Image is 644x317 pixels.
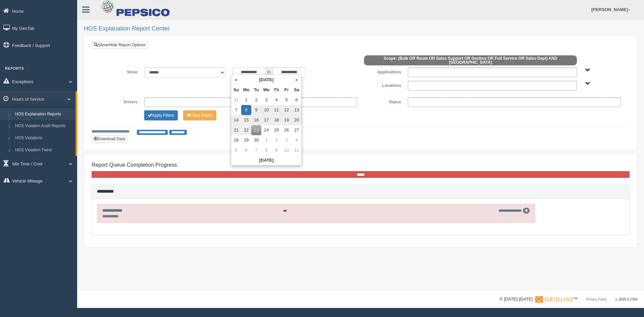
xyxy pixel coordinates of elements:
[281,115,291,125] td: 19
[92,162,630,168] h4: Report Queue Completion Progress:
[251,115,261,125] td: 16
[615,298,637,301] span: v. 2025.5.2764
[266,67,272,77] span: to
[261,125,271,135] td: 24
[241,95,251,105] td: 1
[364,55,577,65] span: Scope: (Bulk OR Route OR Sales Support OR Geobox OR Full Service OR Sales Dept) AND [GEOGRAPHIC_D...
[241,145,251,155] td: 6
[183,110,216,120] button: Change Filter Options
[92,41,148,49] a: Show/Hide Report Options
[281,135,291,145] td: 3
[231,155,302,165] th: [DATE]
[12,108,75,120] a: HOS Explanation Reports
[231,85,241,95] th: Su
[291,135,302,145] td: 4
[261,135,271,145] td: 1
[84,25,637,32] h2: HOS Explanation Report Center
[231,125,241,135] td: 21
[97,97,141,105] label: Drivers
[361,81,405,89] label: Locations
[12,132,75,144] a: HOS Violations
[261,115,271,125] td: 17
[271,85,281,95] th: Th
[535,296,573,303] img: Gridline
[231,105,241,115] td: 7
[261,95,271,105] td: 3
[251,95,261,105] td: 2
[261,85,271,95] th: We
[231,95,241,105] td: 31
[261,105,271,115] td: 10
[291,75,302,85] th: »
[241,115,251,125] td: 15
[271,135,281,145] td: 2
[241,85,251,95] th: Mo
[251,125,261,135] td: 23
[241,75,291,85] th: [DATE]
[361,67,405,75] label: Applications
[97,67,141,75] label: Show
[241,125,251,135] td: 22
[241,135,251,145] td: 29
[12,144,75,156] a: HOS Violation Trend
[271,115,281,125] td: 18
[231,115,241,125] td: 14
[281,85,291,95] th: Fr
[241,105,251,115] td: 8
[586,298,607,301] a: Privacy Policy
[144,110,178,120] button: Change Filter Options
[231,135,241,145] td: 28
[291,95,302,105] td: 6
[281,105,291,115] td: 12
[271,95,281,105] td: 4
[361,97,405,105] label: Status
[291,85,302,95] th: Sa
[271,125,281,135] td: 25
[251,135,261,145] td: 30
[261,145,271,155] td: 8
[291,115,302,125] td: 20
[251,85,261,95] th: Tu
[251,145,261,155] td: 7
[231,145,241,155] td: 5
[251,105,261,115] td: 9
[12,120,75,132] a: HOS Violation Audit Reports
[231,75,241,85] th: «
[281,95,291,105] td: 5
[92,135,127,143] button: Download Data
[499,296,637,303] div: © [DATE]-[DATE] - ™
[291,125,302,135] td: 27
[271,105,281,115] td: 11
[291,105,302,115] td: 13
[281,125,291,135] td: 26
[291,145,302,155] td: 11
[271,145,281,155] td: 9
[281,145,291,155] td: 10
